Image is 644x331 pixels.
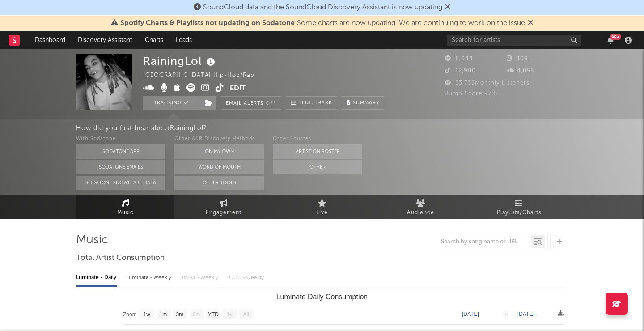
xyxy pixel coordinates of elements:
button: Word Of Mouth [174,160,264,174]
button: On My Own [174,144,264,159]
button: Other Tools [174,176,264,190]
a: Audience [371,195,470,219]
text: 6m [193,311,200,318]
text: All [243,311,249,318]
button: Other [273,160,362,174]
a: Playlists/Charts [470,195,568,219]
a: Leads [169,31,198,49]
span: 53,733 Monthly Listeners [445,80,530,86]
button: Summary [342,96,384,110]
span: 4,055 [507,68,534,74]
text: [DATE] [517,311,534,317]
a: Charts [139,31,169,49]
span: SoundCloud data and the SoundCloud Discovery Assistant is now updating [203,4,442,11]
text: Luminate Daily Consumption [276,293,368,301]
text: [DATE] [462,311,479,317]
span: Audience [407,208,434,218]
a: Music [76,195,174,219]
a: Discovery Assistant [72,31,139,49]
button: Sodatone App [76,144,165,159]
text: Zoom [123,311,137,318]
div: Other Sources [273,134,362,144]
text: 1y [227,311,233,318]
span: 12,900 [445,68,476,74]
div: [GEOGRAPHIC_DATA] | Hip-Hop/Rap [143,70,265,81]
button: 99+ [607,37,614,44]
span: Playlists/Charts [497,208,541,218]
span: Music [117,208,134,218]
span: 109 [507,56,528,62]
div: RainingLol [143,54,217,68]
button: Sodatone Snowflake Data [76,176,165,190]
input: Search by song name or URL [436,238,531,246]
div: Luminate - Weekly [126,270,173,285]
button: Tracking [143,96,199,110]
a: Dashboard [29,31,72,49]
span: Spotify Charts & Playlists not updating on Sodatone [120,20,295,27]
span: Jump Score: 97.5 [445,91,497,97]
text: 3m [176,311,184,318]
span: Live [316,208,328,218]
span: Engagement [206,208,241,218]
text: 1w [144,311,151,318]
span: 6,044 [445,56,473,62]
div: How did you first hear about RainingLol ? [76,123,644,134]
span: Summary [353,101,379,106]
text: 1m [160,311,167,318]
span: : Some charts are now updating. We are continuing to work on the issue [120,20,525,27]
div: Luminate - Daily [76,270,117,285]
div: With Sodatone [76,134,165,144]
button: Email AlertsOff [221,96,281,110]
text: → [502,311,508,317]
div: Other A&R Discovery Methods [174,134,264,144]
em: Off [266,101,276,106]
span: Dismiss [528,20,533,27]
a: Engagement [174,195,273,219]
div: 99 + [610,34,621,40]
a: Benchmark [286,96,337,110]
input: Search for artists [447,35,581,46]
span: Dismiss [445,4,450,11]
button: Sodatone Emails [76,160,165,174]
span: Total Artist Consumption [76,253,165,263]
text: YTD [208,311,219,318]
a: Live [273,195,371,219]
span: Benchmark [298,98,332,109]
button: Edit [230,83,246,94]
button: Artist on Roster [273,144,362,159]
